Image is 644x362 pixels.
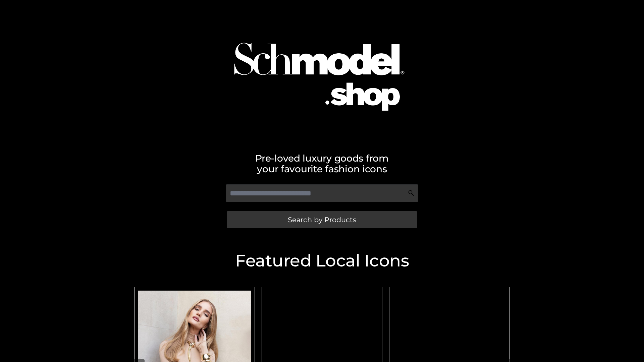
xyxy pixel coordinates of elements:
a: Search by Products [227,211,417,228]
h2: Pre-loved luxury goods from your favourite fashion icons [131,153,513,174]
span: Search by Products [288,216,356,223]
h2: Featured Local Icons​ [131,252,513,269]
img: Search Icon [408,190,415,196]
